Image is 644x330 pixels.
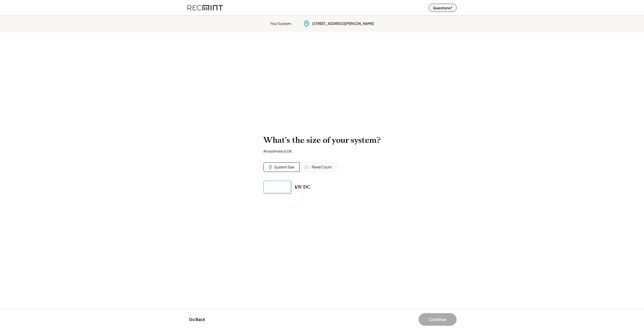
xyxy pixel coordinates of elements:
div: [STREET_ADDRESS][PERSON_NAME] [312,21,374,26]
button: Continue [419,313,457,326]
button: Questions? [429,4,457,12]
div: Panel Count [312,165,332,170]
h2: What's the size of your system? [263,135,381,145]
div: An estimate is OK. [263,149,293,153]
img: Solar%20Panel%20Icon%20%281%29.svg [304,165,309,170]
div: kW DC [295,184,310,190]
button: Go Back [187,314,207,325]
div: Your System: [270,21,292,26]
img: recmint-logotype%403x%20%281%29.jpeg [187,1,223,14]
div: System Size [274,165,294,170]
